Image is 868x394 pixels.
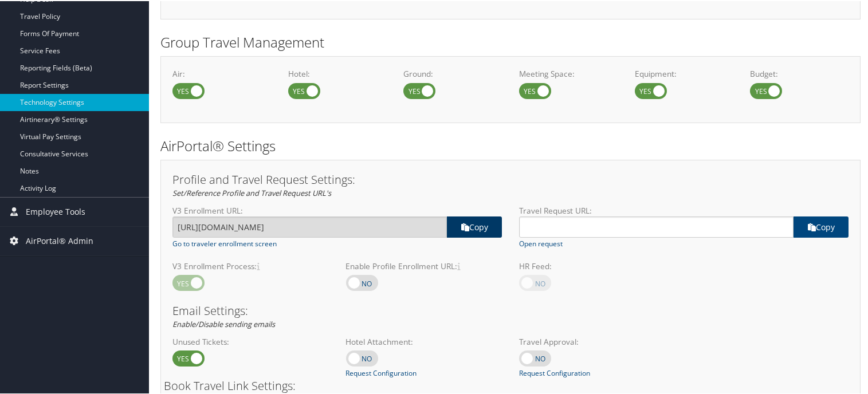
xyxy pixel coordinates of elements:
label: Meeting Space: [519,67,618,78]
h3: Email Settings: [172,304,849,316]
a: copy [794,215,849,237]
label: Travel Request URL: [519,204,849,215]
a: Request Configuration [519,367,590,377]
label: Enable Profile Enrollment URL: [346,259,502,271]
label: Air: [172,67,271,78]
label: Ground: [403,67,502,78]
label: V3 Enrollment Process: [172,259,329,271]
a: Request Configuration [346,367,417,377]
label: Hotel Attachment: [346,335,502,346]
label: V3 Enrollment URL: [172,204,502,215]
h3: Profile and Travel Request Settings: [172,173,849,184]
label: Unused Tickets: [172,335,329,346]
h2: Group Travel Management [160,31,861,51]
label: Hotel: [288,67,387,78]
span: Employee Tools [26,196,85,225]
h3: Book Travel Link Settings: [164,379,857,391]
h2: AirPortal® Settings [160,135,861,155]
em: Enable/Disable sending emails [172,318,275,328]
a: Open request [519,238,563,248]
label: Travel Approval: [519,335,675,346]
em: Set/Reference Profile and Travel Request URL's [172,187,331,197]
label: HR Feed: [519,259,675,271]
span: AirPortal® Admin [26,226,93,254]
a: Go to traveler enrollment screen [172,238,277,248]
label: Equipment: [635,67,733,78]
a: copy [447,215,502,237]
label: Budget: [750,67,849,78]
